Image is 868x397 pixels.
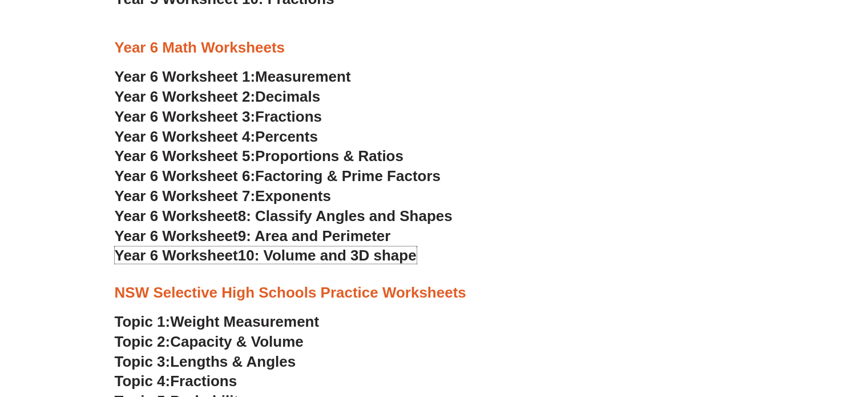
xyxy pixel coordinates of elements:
[115,147,256,165] span: Year 6 Worksheet 5:
[115,68,256,85] span: Year 6 Worksheet 1:
[115,207,238,224] span: Year 6 Worksheet
[115,372,237,390] a: Topic 4:Fractions
[115,227,238,244] span: Year 6 Worksheet
[115,247,238,264] span: Year 6 Worksheet
[115,353,171,370] span: Topic 3:
[115,167,441,185] a: Year 6 Worksheet 6:Factoring & Prime Factors
[115,372,171,390] span: Topic 4:
[255,147,403,165] span: Proportions & Ratios
[115,128,318,145] a: Year 6 Worksheet 4:Percents
[115,313,320,330] a: Topic 1:Weight Measurement
[255,88,320,105] span: Decimals
[115,187,256,204] span: Year 6 Worksheet 7:
[255,167,441,185] span: Factoring & Prime Factors
[115,88,321,105] a: Year 6 Worksheet 2:Decimals
[115,108,256,125] span: Year 6 Worksheet 3:
[170,372,237,390] span: Fractions
[255,108,322,125] span: Fractions
[170,333,303,350] span: Capacity & Volume
[115,68,351,85] a: Year 6 Worksheet 1:Measurement
[170,353,296,370] span: Lengths & Angles
[115,38,754,58] h3: Year 6 Math Worksheets
[115,108,322,125] a: Year 6 Worksheet 3:Fractions
[238,247,417,264] span: 10: Volume and 3D shape
[255,128,318,145] span: Percents
[115,283,754,303] h3: NSW Selective High Schools Practice Worksheets
[115,167,256,185] span: Year 6 Worksheet 6:
[115,187,331,204] a: Year 6 Worksheet 7:Exponents
[115,247,417,264] a: Year 6 Worksheet10: Volume and 3D shape
[238,207,453,224] span: 8: Classify Angles and Shapes
[170,313,319,330] span: Weight Measurement
[115,353,296,370] a: Topic 3:Lengths & Angles
[115,313,171,330] span: Topic 1:
[115,128,256,145] span: Year 6 Worksheet 4:
[238,227,391,244] span: 9: Area and Perimeter
[255,187,331,204] span: Exponents
[678,268,868,397] iframe: Chat Widget
[115,227,391,244] a: Year 6 Worksheet9: Area and Perimeter
[115,333,171,350] span: Topic 2:
[115,207,453,224] a: Year 6 Worksheet8: Classify Angles and Shapes
[115,147,403,165] a: Year 6 Worksheet 5:Proportions & Ratios
[115,88,256,105] span: Year 6 Worksheet 2:
[115,333,304,350] a: Topic 2:Capacity & Volume
[255,68,351,85] span: Measurement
